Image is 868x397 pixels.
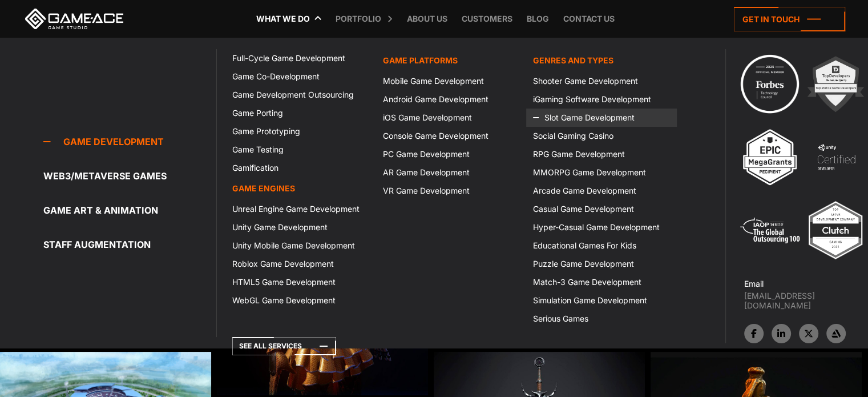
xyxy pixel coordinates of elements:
a: HTML5 Game Development [225,273,376,291]
a: Staff Augmentation [43,233,216,256]
a: Genres and Types [526,49,676,72]
a: Social Gaming Casino [526,127,676,145]
a: Arcade Game Development [526,182,676,200]
a: Match-3 Game Development [526,273,676,291]
a: Mobile Game Development [376,72,526,90]
a: Game Porting [225,104,376,122]
a: WebGL Game Development [225,291,376,310]
a: MMORPG Game Development [526,163,676,182]
a: Game platforms [376,49,526,72]
a: [EMAIL_ADDRESS][DOMAIN_NAME] [744,291,868,310]
a: Game development [43,130,216,153]
a: VR Game Development [376,182,526,200]
a: iOS Game Development [376,109,526,127]
img: 4 [805,126,867,189]
a: Get in touch [734,7,845,31]
a: Roblox Game Development [225,255,376,273]
a: Shooter Game Development [526,72,676,90]
a: PC Game Development [376,145,526,163]
a: Puzzle Game Development [526,255,676,273]
img: 2 [804,53,867,115]
a: Educational Games For Kids [526,236,676,255]
strong: Email [744,279,764,288]
img: Technology council badge program ace 2025 game ace [738,53,801,115]
a: Android Game Development [376,90,526,109]
a: Game Art & Animation [43,199,216,222]
a: AR Game Development [376,163,526,182]
img: 3 [738,126,801,189]
a: Unity Game Development [225,218,376,236]
a: Full-Cycle Game Development [225,49,376,67]
a: Game Co-Development [225,67,376,86]
a: Casual Game Development [526,200,676,218]
img: 5 [738,199,801,262]
a: Console Game Development [376,127,526,145]
a: Slot Game Development [526,109,676,127]
a: RPG Game Development [526,145,676,163]
a: iGaming Software Development [526,90,676,109]
a: Game Testing [225,141,376,159]
a: Game Prototyping [225,122,376,141]
a: Game Development Outsourcing [225,86,376,104]
img: Top ar vr development company gaming 2025 game ace [804,199,867,262]
a: Serious Games [526,310,676,328]
a: Unity Mobile Game Development [225,236,376,255]
a: Gamification [225,159,376,177]
a: Simulation Game Development [526,291,676,310]
a: Hyper-Casual Game Development [526,218,676,236]
a: See All Services [232,337,336,355]
a: Unreal Engine Game Development [225,200,376,218]
a: Web3/Metaverse Games [43,165,216,187]
a: Game Engines [225,177,376,200]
